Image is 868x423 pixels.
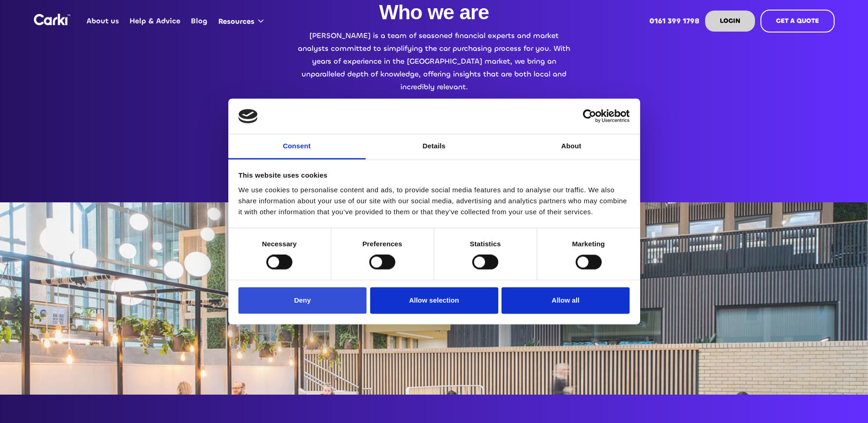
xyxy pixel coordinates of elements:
[572,240,605,248] strong: Marketing
[550,109,630,123] a: Usercentrics Cookiebot - opens in a new window
[501,287,630,314] button: Allow all
[705,11,755,32] a: LOGIN
[362,240,402,248] strong: Preferences
[503,134,640,159] a: About
[649,16,700,26] strong: 0161 399 1798
[720,16,740,25] strong: LOGIN
[238,170,630,181] div: This website uses cookies
[186,3,213,39] a: Blog
[644,3,705,39] a: 0161 399 1798
[238,287,367,314] button: Deny
[238,109,258,124] img: logo
[218,16,254,27] div: Resources
[228,134,366,159] a: Consent
[213,4,273,38] div: Resources
[124,3,186,39] a: Help & Advice
[34,14,70,25] a: home
[34,14,70,25] img: Logo
[297,29,571,93] p: [PERSON_NAME] is a team of seasoned financial experts and market analysts committed to simplifyin...
[262,240,297,248] strong: Necessary
[470,240,501,248] strong: Statistics
[370,287,498,314] button: Allow selection
[776,16,819,25] strong: GET A QUOTE
[366,134,503,159] a: Details
[81,3,124,39] a: About us
[760,10,835,33] a: GET A QUOTE
[238,184,630,217] div: We use cookies to personalise content and ads, to provide social media features and to analyse ou...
